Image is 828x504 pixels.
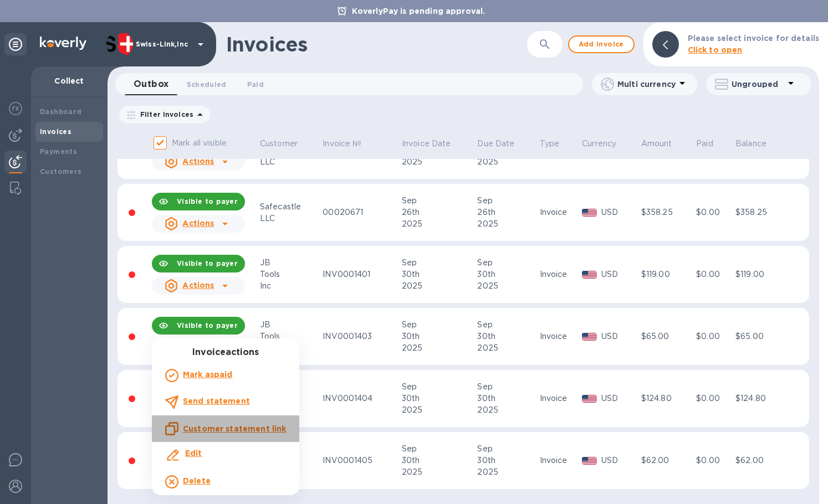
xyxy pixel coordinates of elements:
b: Edit [185,449,202,457]
b: Mark as paid [183,370,232,379]
b: Send statement [183,397,250,405]
u: Customer statement link [183,424,286,433]
b: Delete [183,476,211,485]
h3: Invoice actions [152,347,299,358]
